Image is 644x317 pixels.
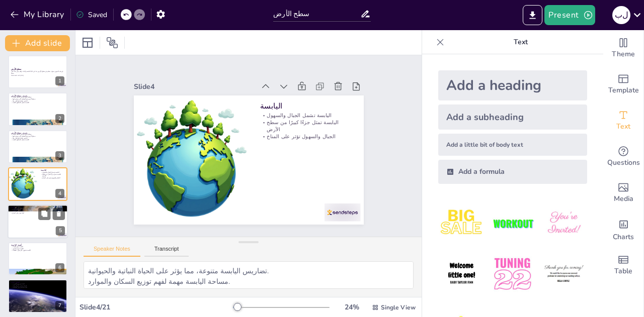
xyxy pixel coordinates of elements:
p: الجبال والسهول تؤثر على المناخ [41,177,64,179]
button: Export to PowerPoint [523,5,542,25]
div: Saved [76,10,107,20]
span: Charts [613,232,634,243]
button: Present [544,5,595,25]
div: Slide 4 [134,82,255,91]
div: 5 [8,204,68,239]
p: الماء [11,206,65,209]
p: Generated with [URL] [11,74,64,76]
button: ل ب [612,5,630,25]
div: Add ready made slides [603,66,643,102]
div: 6 [8,242,67,275]
strong: سطح الأرض [11,68,21,70]
p: اليابسة تشمل الجبال والسهول [260,112,352,119]
div: 24 % [340,302,364,312]
p: الماء يستخدم في الزراعة [11,285,64,287]
img: 6.jpeg [540,251,587,297]
div: Add a little bit of body text [438,134,587,156]
input: Insert title [273,7,360,21]
button: Duplicate Slide [38,207,50,220]
p: الماء هو مصدر الحياة [11,210,65,212]
div: 3 [55,151,64,160]
p: اليابسة تمثل جزءًا كبيرًا من سطح الأرض [260,119,352,133]
p: الماء يؤثر على المناخ [11,212,65,214]
img: 4.jpeg [438,251,485,297]
span: Table [614,266,632,277]
span: Single View [381,303,416,311]
div: 7 [8,279,67,312]
div: Get real-time input from your audience [603,139,643,175]
div: 5 [56,226,65,235]
span: Template [608,85,639,96]
div: Add charts and graphs [603,211,643,247]
span: Theme [612,49,635,60]
p: الماء يغطي 71% من سطح الأرض [11,208,65,210]
button: Delete Slide [53,207,65,220]
p: اليابسة [41,169,64,172]
button: My Library [8,7,68,23]
p: أهمية اليابسة [11,244,64,247]
p: Text [448,30,593,54]
p: اليابسة تشمل الجبال والسهول [41,171,64,173]
span: Media [614,193,633,204]
span: Questions [607,157,640,168]
div: 3 [8,130,67,163]
div: 4 [8,167,67,200]
div: Add a subheading [438,104,587,130]
div: 1 [55,76,64,85]
p: اليابسة توفر الغذاء [11,246,64,248]
button: Add slide [5,35,70,51]
button: Transcript [144,246,189,257]
img: 5.jpeg [489,251,536,297]
p: اليابسة تحتوي على موارد طبيعية [11,250,64,252]
span: Text [616,121,630,132]
p: اليابسة تمثل جزءًا كبيرًا من سطح الأرض [41,173,64,177]
img: 2.jpeg [489,200,536,247]
p: اليابسة توفر المأوى [11,248,64,250]
p: اليابسة والماء يتفاعلان معًا [11,137,64,139]
div: Add a heading [438,70,587,100]
div: ل ب [612,6,630,24]
p: في هذه العرض، سوف نتعلم عن سطح الأرض، بما في ذلك اليابسة والماء، وكيف يؤثر ذلك على حياتنا. [11,71,64,74]
p: اليابسة [260,101,352,112]
img: 3.jpeg [540,200,587,247]
div: Layout [79,35,96,51]
div: Add text boxes [603,102,643,139]
button: Speaker Notes [84,246,140,257]
div: Add a formula [438,160,587,184]
p: أهمية الماء [11,281,64,284]
p: الماء ضروري للشرب [11,283,64,285]
img: 1.jpeg [438,200,485,247]
p: سطح الأرض هو المنطقة التي نعيش فيها [11,135,64,137]
p: تعريف سطح الأرض [11,132,64,135]
div: 4 [55,189,64,198]
p: اليابسة تشمل المناطق الصلبة [11,101,64,103]
p: تعريف سطح الأرض [11,94,64,97]
p: اليابسة تشمل المناطق الصلبة [11,139,64,141]
textarea: تضاريس اليابسة متنوعة، مما يؤثر على الحياة النباتية والحيوانية. مساحة اليابسة مهمة لفهم توزيع الس... [84,261,414,289]
div: Add a table [603,247,643,283]
div: 1 [8,55,67,88]
p: اليابسة والماء يتفاعلان معًا [11,100,64,102]
div: 2 [8,92,67,126]
p: الماء يستخدم في الصناعة [11,287,64,289]
div: Change the overall theme [603,30,643,66]
p: سطح الأرض يشمل اليابسة والماء [11,96,64,98]
div: Slide 4 / 21 [79,302,233,312]
span: Position [106,37,118,49]
div: 2 [55,114,64,123]
div: 6 [55,263,64,272]
p: سطح الأرض هو المنطقة التي نعيش فيها [11,98,64,100]
div: Add images, graphics, shapes or video [603,175,643,211]
p: سطح الأرض يشمل اليابسة والماء [11,134,64,136]
div: 7 [55,301,64,310]
p: الجبال والسهول تؤثر على المناخ [260,133,352,140]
